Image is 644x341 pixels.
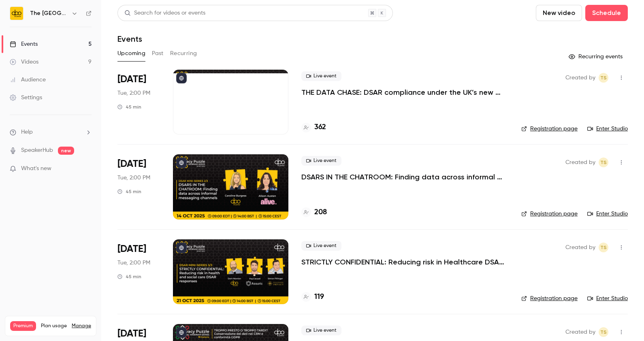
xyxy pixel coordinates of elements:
[170,47,197,60] button: Recurring
[117,174,150,182] span: Tue, 2:00 PM
[10,76,46,84] div: Audience
[10,128,92,136] li: help-dropdown-opener
[585,5,628,21] button: Schedule
[301,122,326,133] a: 362
[521,125,578,133] a: Registration page
[117,243,146,256] span: [DATE]
[117,104,141,110] div: 45 min
[565,73,595,83] span: Created by
[10,40,38,48] div: Events
[21,128,33,136] span: Help
[152,47,164,60] button: Past
[301,156,341,166] span: Live event
[314,122,326,133] h4: 362
[565,327,595,337] span: Created by
[117,154,160,219] div: Oct 14 Tue, 2:00 PM (Europe/London)
[21,164,51,173] span: What's new
[314,207,327,218] h4: 208
[117,259,150,267] span: Tue, 2:00 PM
[599,243,608,252] span: Taylor Swann
[10,58,38,66] div: Videos
[117,47,145,60] button: Upcoming
[587,210,628,218] a: Enter Studio
[301,292,324,303] a: 119
[536,5,582,21] button: New video
[117,34,142,44] h1: Events
[117,273,141,280] div: 45 min
[314,292,324,303] h4: 119
[600,158,607,167] span: TS
[117,70,160,134] div: Oct 7 Tue, 2:00 PM (Europe/London)
[117,89,150,97] span: Tue, 2:00 PM
[301,172,508,182] a: DSARS IN THE CHATROOM: Finding data across informal messaging channels
[599,73,608,83] span: Taylor Swann
[30,9,68,17] h6: The [GEOGRAPHIC_DATA]
[587,125,628,133] a: Enter Studio
[301,257,508,267] a: STRICTLY CONFIDENTIAL: Reducing risk in Healthcare DSAR responses
[599,327,608,337] span: Taylor Swann
[10,7,23,20] img: The DPO Centre
[301,207,327,218] a: 208
[521,210,578,218] a: Registration page
[117,239,160,304] div: Oct 21 Tue, 2:00 PM (Europe/London)
[600,243,607,252] span: TS
[565,50,628,63] button: Recurring events
[301,87,508,97] a: THE DATA CHASE: DSAR compliance under the UK’s new data law
[41,323,67,329] span: Plan usage
[117,188,141,195] div: 45 min
[599,158,608,167] span: Taylor Swann
[301,71,341,81] span: Live event
[124,9,205,17] div: Search for videos or events
[565,243,595,252] span: Created by
[587,294,628,303] a: Enter Studio
[565,158,595,167] span: Created by
[117,73,146,86] span: [DATE]
[301,241,341,251] span: Live event
[117,158,146,170] span: [DATE]
[58,147,74,155] span: new
[521,294,578,303] a: Registration page
[10,321,36,331] span: Premium
[21,146,53,155] a: SpeakerHub
[117,327,146,340] span: [DATE]
[301,326,341,335] span: Live event
[600,327,607,337] span: TS
[72,323,91,329] a: Manage
[600,73,607,83] span: TS
[82,165,92,173] iframe: Noticeable Trigger
[10,94,42,102] div: Settings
